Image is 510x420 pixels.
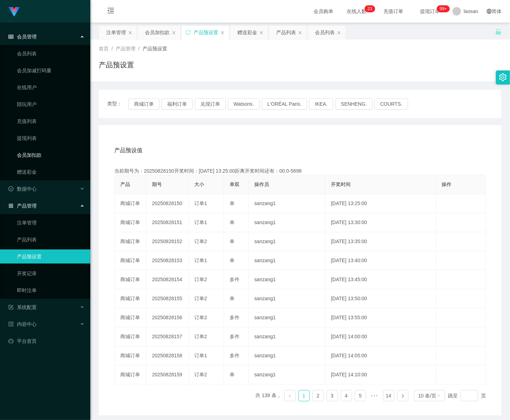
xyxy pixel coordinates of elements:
button: 商城订单 [128,98,159,110]
span: 订单2 [194,239,207,244]
div: 赠送彩金 [237,26,257,39]
span: 多件 [230,315,239,320]
span: 多件 [230,277,239,282]
div: 跳至 页 [448,390,486,401]
li: 共 139 条， [256,390,281,401]
td: [DATE] 13:35:00 [325,232,436,251]
i: 图标: close [128,31,132,35]
span: 订单2 [194,315,207,320]
span: 单 [230,296,235,301]
td: 20250828156 [146,308,189,327]
span: 多件 [230,334,239,339]
span: / [138,46,140,51]
div: 产品预设置 [194,26,218,39]
li: 5 [355,390,366,401]
td: 20250828153 [146,251,189,270]
i: 图标: close [259,31,263,35]
td: [DATE] 13:25:00 [325,194,436,213]
a: 产品预设置 [17,249,85,264]
sup: 987 [437,5,450,12]
td: 20250828151 [146,213,189,232]
i: 图标: close [172,31,176,35]
td: 20250828158 [146,346,189,365]
td: sanzang1 [249,327,325,346]
span: 类型： [107,98,128,110]
div: 当前期号为：20250828150开奖时间：[DATE] 13:25:00距离开奖时间还有：00:0-5698 [114,167,486,175]
a: 产品列表 [17,233,85,247]
td: 商城订单 [115,365,146,384]
button: L'ORÉAL Paris. [262,98,307,110]
span: 订单1 [194,200,207,206]
td: sanzang1 [249,308,325,327]
i: 图标: close [298,31,302,35]
span: 产品管理 [8,203,37,209]
span: 订单1 [194,258,207,263]
td: [DATE] 13:55:00 [325,308,436,327]
button: Watsons. [228,98,260,110]
a: 2 [313,390,323,401]
img: logo.9652507e.png [8,7,20,17]
td: [DATE] 13:50:00 [325,289,436,308]
li: 下一页 [397,390,408,401]
li: 1 [298,390,310,401]
span: 产品预设值 [114,146,142,155]
a: 14 [383,390,394,401]
td: 商城订单 [115,251,146,270]
td: sanzang1 [249,251,325,270]
td: 20250828154 [146,270,189,289]
span: 内容中心 [8,321,37,327]
span: 单 [230,239,235,244]
span: 订单2 [194,334,207,339]
a: 即时注单 [17,283,85,297]
td: 商城订单 [115,289,146,308]
td: sanzang1 [249,270,325,289]
i: 图标: menu-fold [99,0,123,23]
div: 注单管理 [106,26,126,39]
span: 订单2 [194,296,207,301]
li: 4 [341,390,352,401]
a: 图标: dashboard平台首页 [8,334,85,348]
a: 赠送彩金 [17,165,85,179]
td: [DATE] 13:45:00 [325,270,436,289]
span: 产品预设置 [142,46,167,51]
i: 图标: table [8,34,13,39]
td: 商城订单 [115,232,146,251]
sup: 23 [365,5,375,12]
h1: 产品预设置 [99,60,134,70]
td: [DATE] 14:05:00 [325,346,436,365]
button: 福利订单 [162,98,193,110]
span: 单 [230,220,235,225]
span: 产品管理 [116,46,135,51]
div: 产品列表 [276,26,296,39]
i: 图标: check-circle-o [8,186,13,191]
a: 5 [355,390,366,401]
td: 商城订单 [115,194,146,213]
i: 图标: unlock [495,29,502,35]
span: 首页 [99,46,109,51]
span: 大小 [194,181,204,187]
span: 单 [230,258,235,263]
td: 商城订单 [115,308,146,327]
span: 单双 [230,181,239,187]
li: 3 [327,390,338,401]
i: 图标: setting [499,73,507,81]
span: 单 [230,372,235,377]
a: 4 [341,390,352,401]
li: 向后 5 页 [369,390,380,401]
td: 商城订单 [115,327,146,346]
p: 3 [370,5,372,12]
button: COURTS. [375,98,408,110]
a: 1 [299,390,309,401]
span: 期号 [152,181,162,187]
button: SENHENG. [335,98,372,110]
a: 注单管理 [17,216,85,230]
p: 2 [368,5,370,12]
span: 系统配置 [8,304,37,310]
td: sanzang1 [249,194,325,213]
i: 图标: sync [186,30,191,35]
span: 单 [230,200,235,206]
span: 提现订单 [417,9,443,14]
td: sanzang1 [249,213,325,232]
li: 2 [312,390,324,401]
td: 20250828155 [146,289,189,308]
